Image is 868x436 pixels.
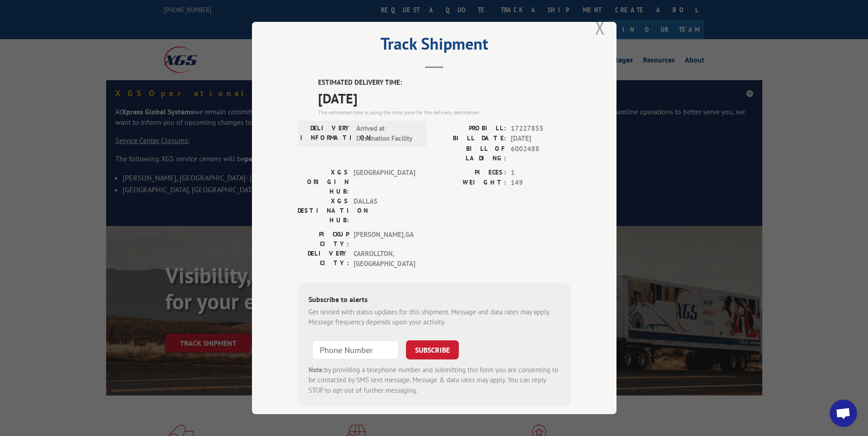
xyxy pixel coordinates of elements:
label: DELIVERY INFORMATION: [300,123,352,144]
input: Phone Number [312,340,399,359]
div: by providing a telephone number and submitting this form you are consenting to be contacted by SM... [308,364,560,395]
span: [PERSON_NAME] , GA [354,229,415,248]
label: XGS ORIGIN HUB: [298,167,349,196]
label: WEIGHT: [434,178,506,188]
div: The estimated time is using the time zone for the delivery destination. [318,108,571,116]
span: DALLAS [354,196,415,225]
span: 149 [511,178,571,188]
span: 17227855 [511,123,571,133]
button: Close modal [595,15,605,40]
span: [GEOGRAPHIC_DATA] [354,167,415,196]
label: PIECES: [434,167,506,178]
label: XGS DESTINATION HUB: [298,196,349,225]
label: PICKUP CITY: [298,229,349,248]
span: CARROLLTON , [GEOGRAPHIC_DATA] [354,248,415,269]
label: DELIVERY CITY: [298,248,349,269]
div: Subscribe to alerts [308,293,560,307]
button: SUBSCRIBE [406,340,459,359]
label: BILL OF LADING: [434,144,506,163]
h2: Track Shipment [298,37,571,55]
span: 6002488 [511,144,571,163]
a: Open chat [830,400,857,427]
div: Get texted with status updates for this shipment. Message and data rates may apply. Message frequ... [308,307,560,327]
label: BILL DATE: [434,133,506,144]
label: ESTIMATED DELIVERY TIME: [318,77,571,88]
span: Arrived at Destination Facility [356,123,418,144]
span: [DATE] [511,133,571,144]
span: 1 [511,167,571,178]
label: PROBILL: [434,123,506,133]
strong: Note: [308,365,324,374]
span: [DATE] [318,87,571,108]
